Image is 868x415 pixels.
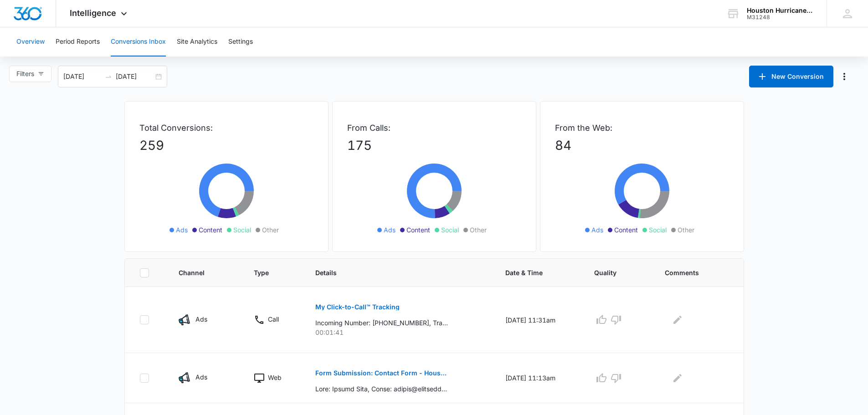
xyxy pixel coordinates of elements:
input: End date [116,72,154,82]
span: Other [262,225,279,235]
button: Settings [228,27,253,56]
button: Overview [16,27,45,56]
span: Type [254,268,280,277]
span: swap-right [105,73,112,80]
p: Ads [195,372,207,382]
span: Other [678,225,694,235]
button: Conversions Inbox [111,27,166,56]
span: Content [614,225,638,235]
p: Form Submission: Contact Form - Houston Hurricane & Security Products [315,370,448,376]
p: Call [268,314,279,324]
span: Ads [176,225,188,235]
span: to [105,73,112,80]
span: Other [470,225,487,235]
span: Intelligence [70,8,116,18]
p: 175 [347,136,521,155]
span: Content [199,225,222,235]
button: Period Reports [56,27,100,56]
span: Social [441,225,459,235]
span: Ads [591,225,603,235]
button: Filters [9,66,51,82]
div: account name [747,7,813,14]
button: Form Submission: Contact Form - Houston Hurricane & Security Products [315,362,448,384]
td: [DATE] 11:31am [494,287,583,353]
p: 259 [139,136,313,155]
div: account id [747,14,813,20]
p: From the Web: [555,122,729,134]
p: 84 [555,136,729,155]
td: [DATE] 11:13am [494,353,583,403]
span: Ads [384,225,395,235]
button: Site Analytics [177,27,217,56]
span: Comments [665,268,716,277]
span: Date & Time [505,268,559,277]
button: My Click-to-Call™ Tracking [315,296,400,318]
span: Social [233,225,251,235]
span: Filters [16,69,34,79]
input: Start date [63,72,101,82]
span: Details [315,268,470,277]
span: Social [649,225,667,235]
span: Content [406,225,430,235]
span: Channel [179,268,219,277]
p: Incoming Number: [PHONE_NUMBER], Tracking Number: [PHONE_NUMBER], Ring To: [PHONE_NUMBER], Caller... [315,318,448,328]
button: New Conversion [749,66,833,87]
button: Edit Comments [670,371,685,385]
p: Lore: Ipsumd Sita, Conse: adipis@elitseddoe.tem, Incidi Utlab #: 4353064518, Etdo: Magnaaliquae, ... [315,384,448,394]
p: From Calls: [347,122,521,134]
p: Web [268,373,282,382]
p: 00:01:41 [315,328,483,337]
span: Quality [594,268,630,277]
p: Total Conversions: [139,122,313,134]
button: Manage Numbers [837,69,852,84]
p: Ads [195,314,207,324]
button: Edit Comments [670,313,685,327]
p: My Click-to-Call™ Tracking [315,304,400,310]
